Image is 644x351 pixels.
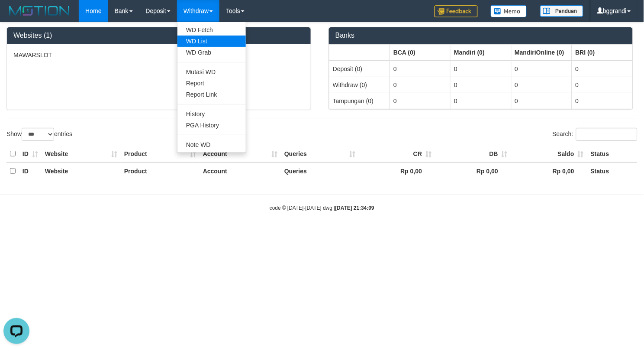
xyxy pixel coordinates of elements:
th: Product [121,162,200,179]
td: 0 [390,77,451,93]
h3: Websites (1) [13,32,304,39]
a: Mutasi WD [177,66,246,78]
td: 0 [451,93,511,109]
a: WD Grab [177,47,246,58]
label: Search: [553,128,638,141]
td: 0 [451,77,511,93]
img: panduan.png [540,5,583,17]
td: 0 [511,77,572,93]
a: History [177,108,246,120]
td: 0 [390,61,451,77]
input: Search: [576,128,638,141]
th: Status [587,146,638,162]
td: 0 [511,93,572,109]
th: Group: activate to sort column ascending [511,44,572,61]
img: Feedback.jpg [435,5,478,17]
th: ID [19,146,42,162]
td: 0 [511,61,572,77]
th: CR [359,146,435,162]
small: code © [DATE]-[DATE] dwg | [270,205,374,211]
th: Status [587,162,638,179]
th: Product [121,146,200,162]
th: ID [19,162,42,179]
th: Account [200,162,281,179]
a: PGA History [177,120,246,131]
th: Website [42,162,121,179]
td: Withdraw (0) [329,77,390,93]
th: Group: activate to sort column ascending [451,44,511,61]
a: Report Link [177,89,246,100]
a: WD Fetch [177,24,246,36]
a: WD List [177,36,246,47]
button: Open LiveChat chat widget [3,3,29,29]
label: Show entries [6,128,72,141]
th: Rp 0,00 [511,162,587,179]
th: Rp 0,00 [435,162,511,179]
h3: Banks [335,32,626,39]
a: Note WD [177,139,246,150]
th: Account [200,146,281,162]
img: MOTION_logo.png [6,4,72,17]
th: Queries [281,162,359,179]
strong: [DATE] 21:34:09 [335,205,374,211]
th: Saldo [511,146,587,162]
img: Button%20Memo.svg [491,5,527,17]
p: MAWARSLOT [13,51,304,59]
th: Group: activate to sort column ascending [329,44,390,61]
td: 0 [390,93,451,109]
td: 0 [451,61,511,77]
td: 0 [572,93,632,109]
td: 0 [572,61,632,77]
td: Deposit (0) [329,61,390,77]
a: Report [177,78,246,89]
th: Group: activate to sort column ascending [390,44,451,61]
th: Queries [281,146,359,162]
th: Group: activate to sort column ascending [572,44,632,61]
th: Website [42,146,121,162]
th: DB [435,146,511,162]
select: Showentries [22,128,54,141]
th: Rp 0,00 [359,162,435,179]
td: Tampungan (0) [329,93,390,109]
td: 0 [572,77,632,93]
